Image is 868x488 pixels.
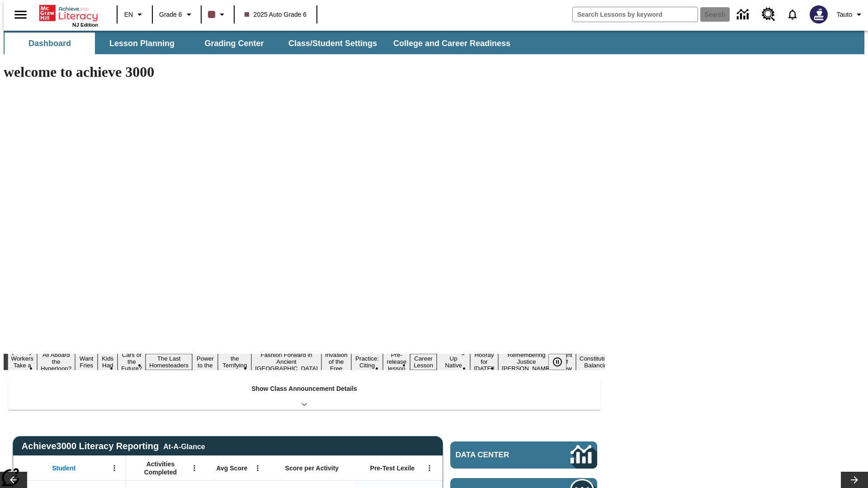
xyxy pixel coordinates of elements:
span: NJ Edition [72,22,98,28]
button: Open Menu [251,461,264,475]
button: Class color is dark brown. Change class color [204,6,231,23]
p: Show Class Announcement Details [251,384,357,394]
button: Slide 18 The Constitution's Balancing Act [576,347,619,377]
span: Student [52,464,75,472]
h1: welcome to achieve 3000 [4,64,605,80]
a: Data Center [731,2,756,27]
button: Slide 16 Remembering Justice O'Connor [498,350,555,373]
a: Notifications [781,3,804,26]
a: Resource Center, Will open in new tab [756,2,781,27]
span: EN [124,10,133,19]
button: Slide 15 Hooray for Constitution Day! [470,350,498,373]
button: Slide 12 Pre-release lesson [383,350,410,373]
span: Activities Completed [131,460,190,476]
span: Pre-Test Lexile [370,464,415,472]
input: search field [573,7,698,22]
span: Achieve3000 Literacy Reporting [22,441,205,451]
a: Data Center [450,441,597,469]
div: Show Class Announcement Details [8,379,600,410]
img: Avatar [810,5,828,23]
button: Open side menu [7,1,34,28]
button: Slide 4 Dirty Jobs Kids Had To Do [98,340,118,384]
button: Slide 1 Labor Day: Workers Take a Stand [8,347,37,377]
button: Slide 6 The Last Homesteaders [146,354,192,370]
button: Lesson carousel, Next [841,472,868,488]
span: Avg Score [216,464,247,472]
button: Slide 14 Cooking Up Native Traditions [437,347,470,377]
button: Profile/Settings [833,6,868,23]
a: Home [39,4,98,22]
button: Slide 8 Attack of the Terrifying Tomatoes [218,347,251,377]
button: Slide 7 Solar Power to the People [192,347,218,377]
button: Grade: Grade 6, Select a grade [156,6,198,23]
div: At-A-Glance [163,441,205,451]
button: Slide 9 Fashion Forward in Ancient Rome [251,350,321,373]
button: Slide 2 All Aboard the Hyperloop? [37,350,75,373]
button: Slide 3 Do You Want Fries With That? [75,340,98,384]
button: Open Menu [188,461,201,475]
span: Data Center [456,450,540,460]
button: Grading Center [189,33,279,54]
button: Slide 11 Mixed Practice: Citing Evidence [351,347,383,377]
button: Open Menu [108,461,121,475]
button: Select a new avatar [804,3,833,26]
div: SubNavbar [4,31,864,54]
div: SubNavbar [4,33,519,54]
button: Dashboard [5,33,95,54]
button: College and Career Readiness [386,33,518,54]
button: Slide 10 The Invasion of the Free CD [321,343,351,380]
span: Score per Activity [285,464,339,472]
button: Slide 13 Career Lesson [410,354,437,370]
button: Slide 5 Cars of the Future? [118,350,146,373]
span: 2025 Auto Grade 6 [245,10,307,19]
div: Pause [548,354,576,370]
button: Open Menu [423,461,436,475]
button: Pause [548,354,566,370]
button: Language: EN, Select a language [120,6,149,23]
div: Home [39,3,98,28]
span: Grade 6 [159,10,182,19]
span: Tauto [837,10,852,19]
button: Class/Student Settings [281,33,384,54]
button: Lesson Planning [97,33,187,54]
